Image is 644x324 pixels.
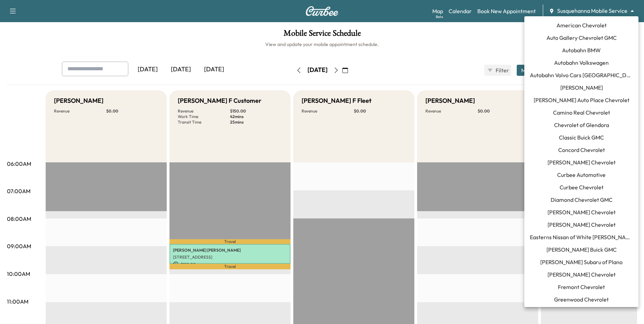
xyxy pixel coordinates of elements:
[546,245,617,254] span: [PERSON_NAME] Buick GMC
[557,171,606,179] span: Curbee Automotive
[560,83,603,92] span: [PERSON_NAME]
[530,233,633,241] span: Easterns Nissan of White [PERSON_NAME]
[558,283,605,291] span: Fremont Chevrolet
[548,220,616,229] span: [PERSON_NAME] Chevrolet
[560,183,604,191] span: Curbee Chevrolet
[558,146,605,154] span: Concord Chevrolet
[562,46,601,54] span: Autobahn BMW
[554,58,609,67] span: Autobahn Volkswagen
[548,270,616,279] span: [PERSON_NAME] Chevrolet
[551,196,613,204] span: Diamond Chevrolet GMC
[553,108,610,117] span: Camino Real Chevrolet
[556,21,607,29] span: American Chevrolet
[534,96,629,104] span: [PERSON_NAME] Auto Place Chevrolet
[559,133,604,142] span: Classic Buick GMC
[530,71,633,79] span: Autobahn Volvo Cars [GEOGRAPHIC_DATA]
[554,121,609,129] span: Chevrolet of Glendora
[548,158,616,166] span: [PERSON_NAME] Chevrolet
[546,34,617,42] span: Auto Gallery Chevrolet GMC
[548,208,616,216] span: [PERSON_NAME] Chevrolet
[540,258,623,266] span: [PERSON_NAME] Subaru of Plano
[554,295,609,304] span: Greenwood Chevrolet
